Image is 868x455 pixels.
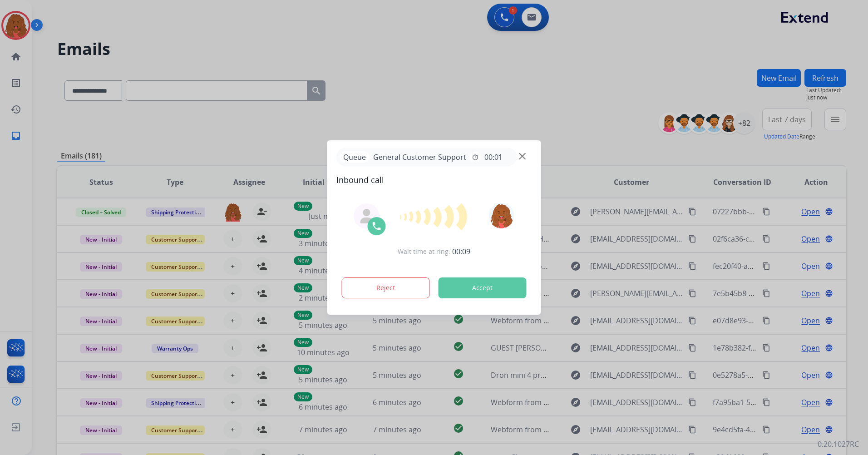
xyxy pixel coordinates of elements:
[371,221,382,232] img: call-icon
[452,246,470,257] span: 00:09
[340,151,370,163] p: Queue
[439,277,527,298] button: Accept
[360,209,374,223] img: agent-avatar
[370,152,470,163] span: General Customer Support
[472,153,479,161] mat-icon: timer
[519,153,526,160] img: close-button
[336,173,532,186] span: Inbound call
[818,439,859,450] p: 0.20.1027RC
[342,277,430,298] button: Reject
[488,203,514,228] img: avatar
[398,247,450,256] span: Wait time at ring:
[484,152,503,163] span: 00:01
